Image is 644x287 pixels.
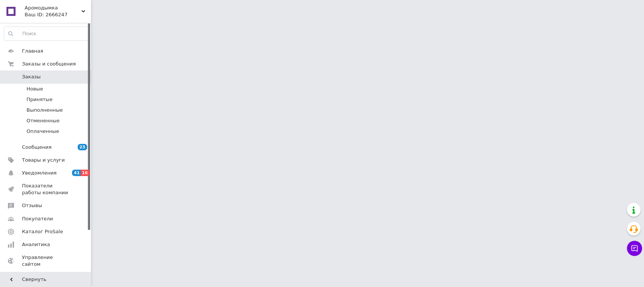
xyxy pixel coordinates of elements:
[27,96,53,103] span: Принятые
[22,61,76,67] span: Заказы и сообщения
[22,228,63,235] span: Каталог ProSale
[22,170,56,176] span: Уведомления
[22,215,53,222] span: Покупатели
[25,5,81,11] span: Аромодымка
[25,11,91,18] div: Ваш ID: 2666247
[22,144,52,151] span: Сообщения
[72,170,81,176] span: 41
[27,107,63,114] span: Выполненные
[22,157,65,164] span: Товары и услуги
[22,48,43,55] span: Главная
[22,254,70,268] span: Управление сайтом
[27,86,43,92] span: Новые
[22,73,41,80] span: Заказы
[27,128,59,135] span: Оплаченные
[27,117,59,124] span: Отмененные
[78,144,87,150] span: 23
[4,27,89,41] input: Поиск
[627,241,642,256] button: Чат с покупателем
[22,182,70,196] span: Показатели работы компании
[22,241,50,248] span: Аналитика
[22,202,42,209] span: Отзывы
[81,170,89,176] span: 16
